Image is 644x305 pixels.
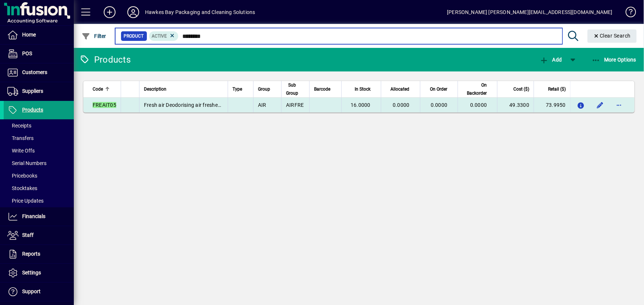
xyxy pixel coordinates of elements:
span: Sub Group [286,81,298,97]
div: Description [144,85,223,93]
span: Reports [22,251,40,257]
div: Hawkes Bay Packaging and Cleaning Solutions [145,6,255,18]
span: Active [152,34,167,39]
button: Clear [588,29,637,43]
a: Pricebooks [4,169,74,182]
span: Code [93,85,103,93]
span: Pricebooks [7,173,37,179]
button: Add [98,6,121,19]
span: Barcode [314,85,330,93]
span: 0.0000 [431,102,448,108]
a: Receipts [4,119,74,132]
mat-chip: Activation Status: Active [149,31,179,41]
span: AIRFRE [286,102,304,108]
div: [PERSON_NAME] [PERSON_NAME][EMAIL_ADDRESS][DOMAIN_NAME] [447,6,613,18]
span: Write Offs [7,148,35,154]
a: Transfers [4,132,74,144]
div: Allocated [386,85,416,93]
div: In Stock [346,85,377,93]
a: Staff [4,226,74,245]
div: Code [93,85,116,93]
button: Add [538,53,564,66]
a: Settings [4,264,74,282]
a: Write Offs [4,144,74,157]
span: Cost ($) [513,85,529,93]
div: On Backorder [462,81,493,97]
span: Products [22,107,43,113]
div: Sub Group [286,81,305,97]
div: Type [233,85,249,93]
span: Type [233,85,242,93]
a: Price Updates [4,194,74,207]
button: Filter [80,29,108,43]
a: Home [4,26,74,44]
span: Stocktakes [7,185,37,191]
span: More Options [592,57,637,63]
div: On Order [425,85,454,93]
span: Add [540,57,562,63]
span: AIR [258,102,266,108]
span: Settings [22,270,41,276]
div: Group [258,85,277,93]
span: Staff [22,232,34,238]
span: On Order [430,85,447,93]
button: Edit [594,99,606,111]
span: Group [258,85,270,93]
a: Knowledge Base [620,1,635,25]
td: 73.9950 [534,98,570,112]
span: Support [22,288,41,294]
span: 16.0000 [351,102,371,108]
span: Receipts [7,123,31,129]
span: Serial Numbers [7,160,47,166]
div: Products [79,54,131,66]
span: In Stock [355,85,371,93]
span: Allocated [391,85,410,93]
a: POS [4,45,74,63]
span: Filter [82,33,106,39]
span: Financials [22,213,45,219]
div: Barcode [314,85,337,93]
span: Price Updates [7,198,44,204]
span: Suppliers [22,88,43,94]
span: 0.0000 [393,102,410,108]
span: Retail ($) [548,85,566,93]
span: On Backorder [462,81,487,97]
span: Home [22,32,36,38]
span: Product [124,32,144,40]
button: More Options [590,53,638,66]
a: Customers [4,63,74,82]
em: FREAIT05 [93,102,116,108]
a: Suppliers [4,82,74,101]
a: Serial Numbers [4,157,74,169]
span: Fresh air Deodorising air freshener [144,102,225,108]
a: Financials [4,207,74,226]
button: Profile [121,6,145,19]
a: Support [4,283,74,301]
a: Stocktakes [4,182,74,194]
span: 0.0000 [470,102,487,108]
span: Clear Search [593,33,631,39]
span: Customers [22,69,47,75]
span: Description [144,85,166,93]
button: More options [613,99,625,111]
a: Reports [4,245,74,263]
span: Transfers [7,135,34,141]
span: POS [22,50,32,56]
td: 49.3300 [497,98,534,112]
